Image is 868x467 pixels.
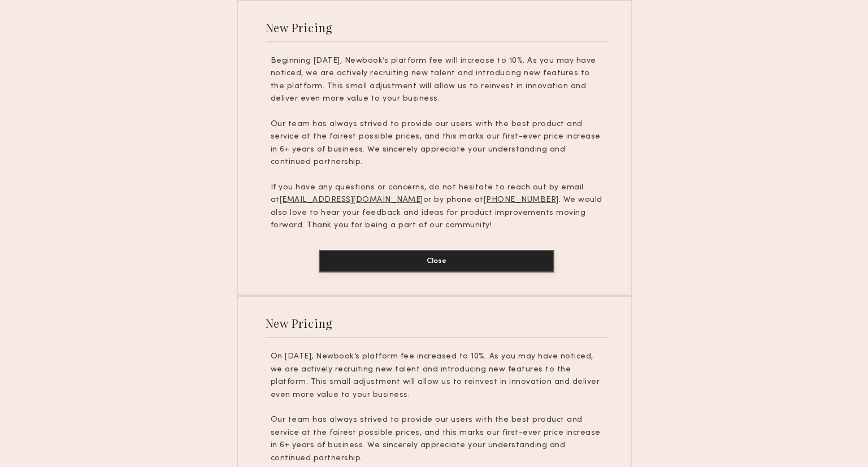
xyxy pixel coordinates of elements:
[280,196,423,204] u: [EMAIL_ADDRESS][DOMAIN_NAME]
[271,118,603,169] p: Our team has always strived to provide our users with the best product and service at the fairest...
[319,250,554,273] button: Close
[266,315,333,331] div: New Pricing
[271,55,603,106] p: Beginning [DATE], Newbook’s platform fee will increase to 10%. As you may have noticed, we are ac...
[271,414,603,465] p: Our team has always strived to provide our users with the best product and service at the fairest...
[271,351,603,401] p: On [DATE], Newbook’s platform fee increased to 10%. As you may have noticed, we are actively recr...
[484,196,559,204] u: [PHONE_NUMBER]
[271,181,603,232] p: If you have any questions or concerns, do not hesitate to reach out by email at or by phone at . ...
[266,20,333,35] div: New Pricing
